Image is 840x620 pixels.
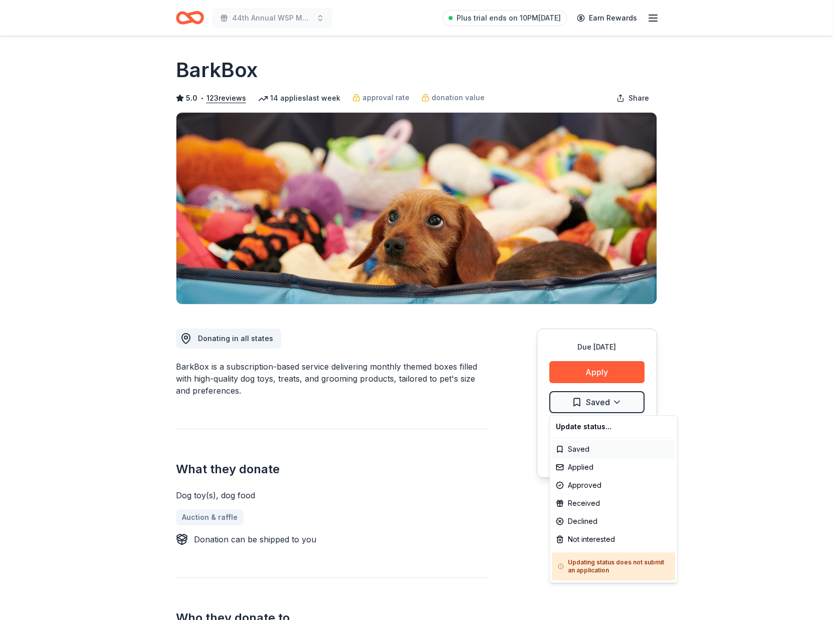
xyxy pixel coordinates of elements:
[552,440,675,458] div: Saved
[552,512,675,530] div: Declined
[552,476,675,494] div: Approved
[552,494,675,512] div: Received
[552,530,675,548] div: Not interested
[552,458,675,476] div: Applied
[558,558,669,574] h5: Updating status does not submit an application
[232,12,312,24] span: 44th Annual WSP Memorial Foundation Dinner & Auction
[552,418,675,436] div: Update status...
